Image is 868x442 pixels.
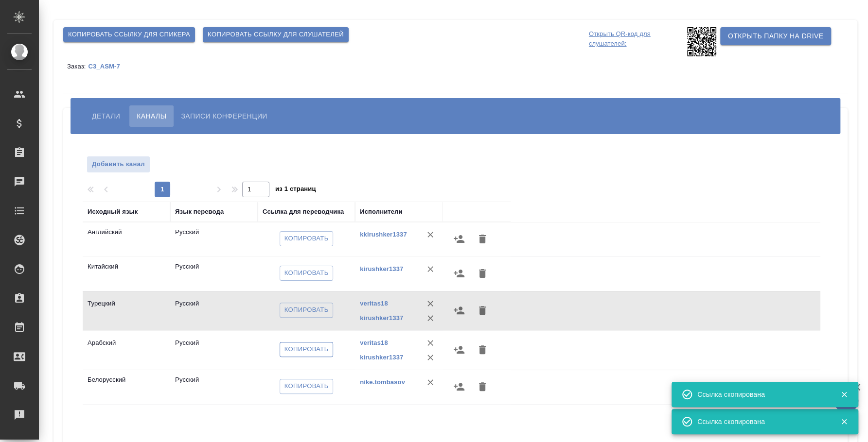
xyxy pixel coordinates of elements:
div: Исполнители [360,207,403,217]
button: Назначить исполнителей [447,338,471,361]
a: kirushker1337 [360,354,403,361]
div: Ссылка скопирована [697,417,826,426]
span: Копировать ссылку для слушателей [208,29,344,40]
span: из 1 страниц [275,183,316,197]
a: kirushker1337 [360,314,403,322]
button: Копировать [280,379,334,394]
button: Открыть папку на Drive [720,27,831,45]
p: Открыть QR-код для слушателей: [589,27,685,56]
button: Удалить [423,375,438,390]
td: Русский [170,257,258,291]
button: Копировать [280,266,334,281]
a: veritas18 [360,339,388,346]
span: Добавить канал [92,159,145,170]
span: Копировать [284,305,329,316]
button: Удалить [423,336,438,350]
td: Русский [170,333,258,367]
a: kkirushker1337 [360,231,407,238]
td: Китайский [83,257,170,291]
button: Копировать [280,303,334,318]
span: Записи конференции [181,110,267,122]
button: Закрыть [834,390,854,399]
td: Английский [83,222,170,256]
button: Копировать [280,231,334,246]
button: Удалить канал [471,375,494,398]
button: Копировать ссылку для слушателей [203,27,349,42]
a: C3_ASM-7 [88,62,127,70]
span: Детали [92,110,120,122]
span: Копировать [284,233,329,244]
button: Удалить [423,350,438,365]
button: Удалить [423,296,438,311]
span: Копировать [284,344,329,355]
button: Назначить исполнителей [447,299,471,322]
span: Копировать ссылку для спикера [68,29,190,40]
a: kirushker1337 [360,265,403,272]
button: Удалить канал [471,227,494,251]
span: Копировать [284,268,329,279]
button: Копировать ссылку для спикера [63,27,195,42]
span: Открыть папку на Drive [728,30,823,42]
button: Удалить [423,262,438,276]
button: Удалить [423,227,438,242]
button: Удалить канал [471,299,494,322]
button: Удалить канал [471,262,494,285]
div: Ссылка для переводчика [263,207,344,217]
span: Каналы [137,110,166,122]
button: Назначить исполнителей [447,262,471,285]
span: Копировать [284,381,329,392]
p: Заказ: [67,63,88,70]
button: Назначить исполнителей [447,375,471,398]
div: Ссылка скопирована [697,390,826,399]
a: veritas18 [360,300,388,307]
a: nike.tombasov [360,378,405,386]
td: Русский [170,294,258,328]
td: Арабский [83,333,170,367]
button: Удалить канал [471,338,494,361]
td: Русский [170,222,258,256]
button: Назначить исполнителей [447,227,471,251]
td: Турецкий [83,294,170,328]
button: Копировать [280,342,334,357]
p: C3_ASM-7 [88,63,127,70]
div: Исходный язык [88,207,138,217]
div: Язык перевода [175,207,224,217]
button: Закрыть [834,417,854,426]
button: Удалить [423,311,438,325]
button: Добавить канал [87,156,150,173]
td: Русский [170,370,258,404]
td: Белорусский [83,370,170,404]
